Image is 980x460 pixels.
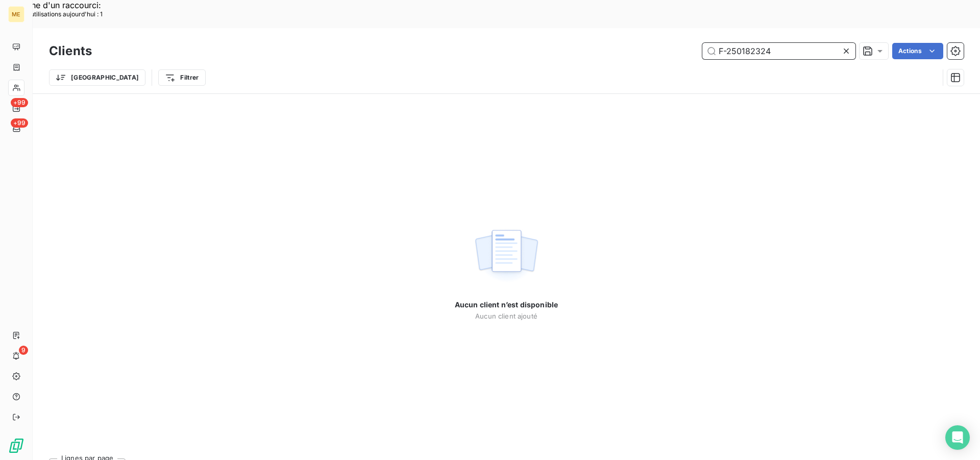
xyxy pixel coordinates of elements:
button: Actions [892,43,943,59]
img: Logo LeanPay [8,438,24,454]
input: Rechercher [702,43,855,59]
h3: Clients [49,42,92,60]
span: Aucun client n’est disponible [455,300,558,310]
span: Aucun client ajouté [475,312,537,320]
img: empty state [474,224,539,287]
span: +99 [11,98,28,107]
button: Filtrer [158,69,205,86]
button: [GEOGRAPHIC_DATA] [49,69,145,86]
span: +99 [11,118,28,128]
span: 9 [19,346,28,355]
div: Open Intercom Messenger [945,425,970,450]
